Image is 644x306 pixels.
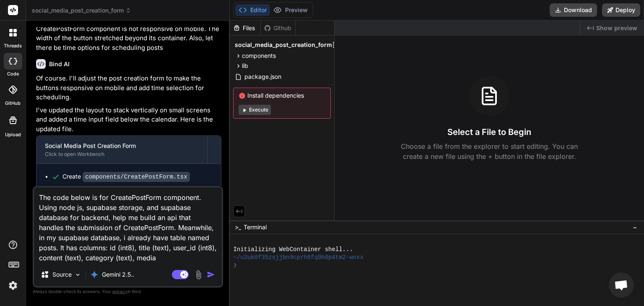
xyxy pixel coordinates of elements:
span: Install dependencies [239,91,325,100]
label: threads [4,42,22,49]
span: ~/u3uk0f35zsjjbn9cprh6fq9h0p4tm2-wnxx [233,254,364,262]
button: Execute [239,105,271,115]
p: I've updated the layout to stack vertically on small screens and added a time input field below t... [36,106,221,134]
label: Upload [5,131,21,138]
button: − [631,220,639,234]
p: Of course. I'll adjust the post creation form to make the buttons responsive on mobile and add ti... [36,74,221,102]
textarea: The code below is for CreatePostForm component. Using node js, supabase storage, and supabase dat... [34,187,222,263]
span: ❯ [233,262,237,270]
img: attachment [194,270,203,280]
button: Deploy [602,3,640,17]
img: Gemini 2.5 Pro [90,270,99,279]
div: Github [261,24,295,32]
h6: Bind AI [49,60,70,68]
span: social_media_post_creation_form [32,6,131,15]
code: components/CreatePostForm.tsx [83,172,190,182]
label: code [7,70,19,78]
h3: Select a File to Begin [447,126,531,138]
span: Initializing WebContainer shell... [233,246,353,254]
p: Gemini 2.5.. [102,270,134,279]
span: privacy [112,289,127,294]
img: icon [207,270,215,279]
div: Click to open Workbench [45,151,199,158]
span: social_media_post_creation_form [235,41,332,49]
div: Create [62,172,190,181]
div: Files [230,24,260,32]
a: Open chat [609,272,634,298]
p: Choose a file from the explorer to start editing. You can create a new file using the + button in... [395,141,583,161]
img: settings [6,278,20,293]
p: Source [52,270,72,279]
span: Terminal [244,223,267,231]
p: Perfect now. Meanwhile the create post button in the CreatePostForm component is not responsive o... [36,15,221,52]
span: >_ [235,223,241,231]
button: Editor [235,4,270,16]
label: GitHub [5,100,21,107]
span: components [242,52,276,60]
div: Social Media Post Creation Form [45,142,199,150]
span: Show preview [596,24,637,32]
span: package.json [244,72,282,82]
span: lib [242,62,248,70]
p: Always double-check its answers. Your in Bind [33,288,223,296]
button: Social Media Post Creation FormClick to open Workbench [36,136,207,163]
span: − [633,223,637,231]
button: Download [550,3,597,17]
img: Pick Models [74,271,81,278]
button: Preview [270,4,311,16]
